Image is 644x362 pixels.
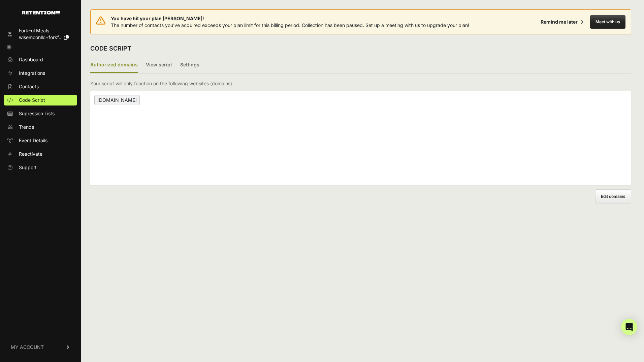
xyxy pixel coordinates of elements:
a: ForkFul Meals wisemoonllc+forkf... [4,25,77,43]
a: Trends [4,122,77,132]
img: Retention.com [22,11,60,14]
span: MY ACCOUNT [11,344,44,351]
span: Support [19,164,37,171]
a: Code Script [4,95,77,105]
span: Code Script [19,97,45,103]
h2: CODE SCRIPT [90,44,131,53]
span: Contacts [19,83,39,90]
a: Supression Lists [4,108,77,119]
div: Remind me later [541,19,578,25]
span: The number of contacts you've acquired exceeds your plan limit for this billing period. Collectio... [111,22,469,28]
a: Reactivate [4,149,77,159]
span: [DOMAIN_NAME] [94,95,140,105]
span: wisemoonllc+forkf... [19,34,63,40]
span: Trends [19,124,34,130]
a: Contacts [4,81,77,92]
a: Support [4,162,77,173]
a: Event Details [4,135,77,146]
p: Your script will only function on the following websites (domains). [90,80,233,87]
span: Event Details [19,137,47,144]
span: Edit domains [601,194,625,199]
button: Remind me later [538,16,586,28]
div: Open Intercom Messenger [621,319,637,335]
button: Meet with us [590,15,625,29]
label: Settings [180,57,199,73]
label: View script [146,57,172,73]
div: ForkFul Meals [19,27,69,34]
span: Dashboard [19,56,43,63]
a: Dashboard [4,54,77,65]
span: Integrations [19,70,45,77]
a: Integrations [4,68,77,79]
label: Authorized domains [90,57,138,73]
span: Reactivate [19,151,42,157]
span: Supression Lists [19,110,55,117]
a: MY ACCOUNT [4,337,77,357]
span: You have hit your plan [PERSON_NAME]! [111,15,469,22]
